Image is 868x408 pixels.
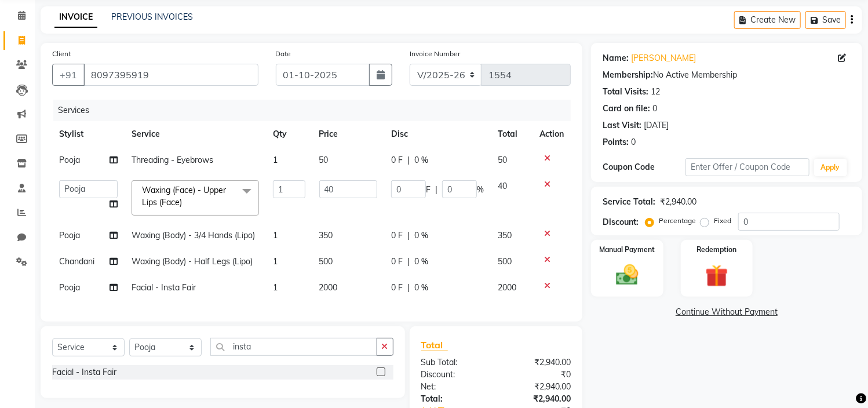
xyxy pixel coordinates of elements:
span: 2000 [319,282,338,293]
div: 0 [652,103,657,115]
label: Invoice Number [410,49,460,59]
button: Apply [814,159,847,176]
span: F [426,184,431,196]
div: Points: [603,136,629,148]
img: _gift.svg [698,262,735,290]
a: INVOICE [54,7,97,28]
input: Search by Name/Mobile/Email/Code [83,64,258,86]
th: Disc [384,121,491,147]
button: Create New [734,11,801,29]
span: 0 % [414,230,428,242]
div: Sub Total: [413,356,496,369]
div: Facial - Insta Fair [52,366,116,378]
div: ₹2,940.00 [660,196,696,208]
span: Total [421,339,448,351]
span: Waxing (Body) - Half Legs (Lipo) [132,256,253,267]
span: 2000 [498,282,516,293]
a: [PERSON_NAME] [631,52,696,64]
input: Enter Offer / Coupon Code [685,158,809,176]
span: 0 % [414,256,428,268]
th: Stylist [52,121,125,147]
a: PREVIOUS INVOICES [111,12,193,22]
img: _cash.svg [609,262,645,288]
span: 1 [273,256,278,267]
label: Redemption [696,245,736,255]
label: Fixed [714,216,731,226]
span: 0 F [391,282,403,294]
span: 350 [319,230,333,241]
div: Discount: [413,369,496,381]
span: Waxing (Face) - Upper Lips (Face) [142,185,226,207]
span: 1 [273,282,278,293]
span: | [407,154,410,166]
div: Name: [603,52,629,64]
div: ₹2,940.00 [496,381,579,393]
span: 350 [498,230,512,241]
div: No Active Membership [603,69,851,81]
span: | [435,184,437,196]
div: ₹2,940.00 [496,393,579,405]
button: Save [805,11,846,29]
span: Chandani [59,256,94,267]
th: Service [125,121,266,147]
label: Percentage [659,216,696,226]
span: Pooja [59,230,80,241]
span: | [407,282,410,294]
input: Search or Scan [210,338,377,356]
span: Waxing (Body) - 3/4 Hands (Lipo) [132,230,255,241]
label: Manual Payment [600,245,655,255]
div: Card on file: [603,103,650,115]
th: Action [533,121,571,147]
span: 0 F [391,154,403,166]
label: Date [276,49,291,59]
span: % [477,184,484,196]
div: Last Visit: [603,119,641,132]
span: 40 [498,181,507,191]
span: Facial - Insta Fair [132,282,196,293]
button: +91 [52,64,85,86]
div: ₹0 [496,369,579,381]
div: [DATE] [644,119,669,132]
a: x [182,197,187,207]
span: 50 [319,155,329,165]
span: Pooja [59,282,80,293]
div: Coupon Code [603,161,685,173]
div: ₹2,940.00 [496,356,579,369]
th: Qty [266,121,312,147]
div: Membership: [603,69,653,81]
span: 0 F [391,230,403,242]
div: Service Total: [603,196,655,208]
span: 50 [498,155,507,165]
span: 500 [498,256,512,267]
div: 0 [631,136,636,148]
div: Total Visits: [603,86,648,98]
div: 12 [651,86,660,98]
span: | [407,230,410,242]
span: Threading - Eyebrows [132,155,213,165]
div: Total: [413,393,496,405]
span: 1 [273,155,278,165]
span: Pooja [59,155,80,165]
a: Continue Without Payment [593,306,860,318]
span: 0 % [414,282,428,294]
div: Discount: [603,216,639,228]
div: Net: [413,381,496,393]
th: Total [491,121,533,147]
th: Price [312,121,384,147]
label: Client [52,49,71,59]
span: 500 [319,256,333,267]
span: 0 % [414,154,428,166]
span: | [407,256,410,268]
span: 0 F [391,256,403,268]
div: Services [53,100,579,121]
span: 1 [273,230,278,241]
